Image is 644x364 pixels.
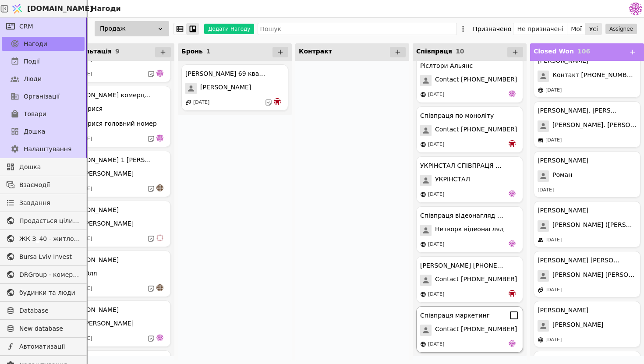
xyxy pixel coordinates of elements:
[534,301,640,347] div: [PERSON_NAME][PERSON_NAME][DATE]
[416,48,452,55] span: Співпраця
[473,23,511,35] div: Призначено
[2,160,85,174] a: Дошка
[420,211,503,220] div: Співпраця відеонагляд курдонери
[538,206,588,215] div: [PERSON_NAME]
[2,124,85,138] a: Дошка
[545,237,562,244] div: [DATE]
[27,4,93,14] span: [DOMAIN_NAME]
[24,92,60,101] span: Організації
[416,156,523,203] div: УКРІНСТАЛ СПІВПРАЦЯ ([GEOGRAPHIC_DATA])УКРІНСТАЛ[DATE]de
[24,57,40,66] span: Події
[435,325,517,336] span: Contact [PHONE_NUMBER]
[2,142,85,156] a: Налаштування
[19,163,80,172] span: Дошка
[68,205,119,215] div: [PERSON_NAME]
[534,51,640,98] div: [PERSON_NAME]Контакт [PHONE_NUMBER][DATE]
[68,91,151,100] div: [PERSON_NAME] комерція Курдонери
[24,127,45,136] span: Дошка
[19,342,80,351] span: Автоматизації
[2,214,85,228] a: Продається цілий будинок [PERSON_NAME] нерухомість
[64,86,171,147] div: [PERSON_NAME] комерція КурдонериОрисяОрися головний номер[DATE]de
[2,19,85,33] a: CRM
[545,286,562,294] div: [DATE]
[204,24,254,34] button: Додати Нагоду
[456,48,464,55] span: 10
[538,137,544,143] img: brick-mortar-store.svg
[552,120,637,132] span: [PERSON_NAME]. [PERSON_NAME] ([PERSON_NAME])
[19,180,80,190] span: Взаємодії
[185,69,269,78] div: [PERSON_NAME] 69 квартира
[156,134,163,141] img: de
[200,83,251,94] span: [PERSON_NAME]
[605,24,637,34] button: Assignee
[428,291,444,298] div: [DATE]
[181,64,288,111] div: [PERSON_NAME] 69 квартира[PERSON_NAME][DATE]bo
[435,125,517,136] span: Contact [PHONE_NUMBER]
[83,104,103,116] span: Орися
[64,48,112,55] span: Консультація
[428,191,444,198] div: [DATE]
[68,255,119,265] div: [PERSON_NAME]
[416,206,523,253] div: Співпраця відеонагляд курдонериНетворк відеонагляд[DATE]de
[420,92,426,98] img: online-store.svg
[538,106,621,115] div: [PERSON_NAME]. [PERSON_NAME] ([PERSON_NAME])
[509,340,516,347] img: de
[538,156,588,165] div: [PERSON_NAME]
[534,48,574,55] span: Closed Won
[24,39,47,49] span: Нагоди
[420,291,426,297] img: online-store.svg
[428,341,444,348] div: [DATE]
[2,250,85,264] a: Bursa Lviv Invest
[24,74,42,84] span: Люди
[420,61,473,71] div: Рієлтори Альянс
[420,311,490,320] div: Співпраця маркетинг
[2,322,85,336] a: New database
[509,240,516,247] img: de
[538,87,544,93] img: online-store.svg
[24,145,71,154] span: Налаштування
[64,251,171,297] div: [PERSON_NAME]Юля[DATE]an
[19,198,50,208] span: Завдання
[2,286,85,300] a: будинки та люди
[24,110,46,119] span: Товари
[19,288,80,297] span: будинки та люди
[19,234,80,244] span: ЖК З_40 - житлова та комерційна нерухомість класу Преміум
[95,21,169,36] div: Продаж
[416,57,523,103] div: Рієлтори АльянсContact [PHONE_NUMBER][DATE]de
[299,48,332,55] span: Контракт
[534,251,640,297] div: [PERSON_NAME] [PERSON_NAME].[PERSON_NAME] [PERSON_NAME].[DATE]
[435,225,504,236] span: Нетворк відеонагляд
[538,306,588,315] div: [PERSON_NAME]
[513,23,567,35] button: Не призначені
[156,184,163,191] img: an
[545,336,562,344] div: [DATE]
[2,54,85,68] a: Події
[435,275,517,286] span: Contact [PHONE_NUMBER]
[509,140,516,147] img: bo
[629,2,642,15] img: 137b5da8a4f5046b86490006a8dec47a
[19,324,80,333] span: New database
[2,232,85,246] a: ЖК З_40 - житлова та комерційна нерухомість класу Преміум
[538,337,544,343] img: online-store.svg
[509,90,516,97] img: de
[567,23,586,35] button: Мої
[64,151,171,197] div: [PERSON_NAME] 1 [PERSON_NAME][PERSON_NAME][DATE]an
[552,71,637,82] span: Контакт [PHONE_NUMBER]
[538,187,554,194] div: [DATE]
[509,190,516,197] img: de
[19,22,33,31] span: CRM
[115,48,120,55] span: 9
[420,341,426,347] img: online-store.svg
[206,48,211,55] span: 1
[83,169,134,180] span: [PERSON_NAME]
[156,334,163,341] img: de
[545,137,562,144] div: [DATE]
[2,72,85,86] a: Люди
[435,175,470,186] span: УКРІНСТАЛ
[552,170,572,182] span: Роман
[88,4,121,14] h2: Нагоди
[19,216,80,226] span: Продається цілий будинок [PERSON_NAME] нерухомість
[156,284,163,291] img: an
[552,270,637,282] span: [PERSON_NAME] [PERSON_NAME].
[19,270,80,279] span: DRGroup - комерційна нерухоомість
